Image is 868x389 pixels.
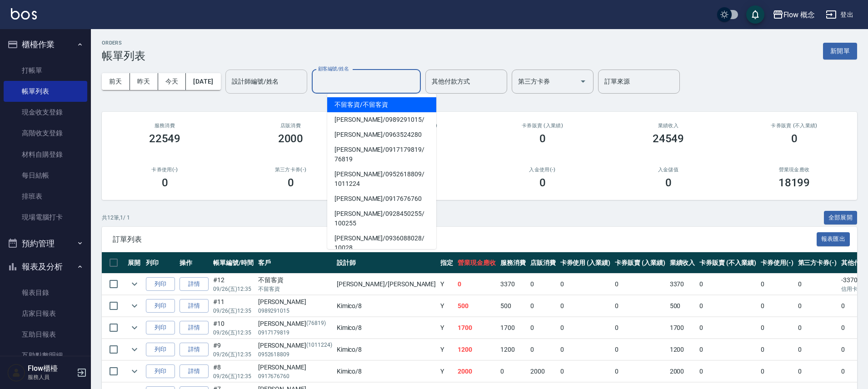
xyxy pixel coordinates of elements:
[239,167,343,173] h2: 第三方卡券(-)
[113,235,817,244] span: 訂單列表
[327,97,436,112] span: 不留客資 / 不留客資
[613,252,668,274] th: 卡券販賣 (入業績)
[823,43,857,60] button: 新開單
[4,282,87,303] a: 報表目錄
[334,274,439,295] td: [PERSON_NAME] /[PERSON_NAME]
[334,317,439,339] td: Kimico /8
[180,277,209,291] a: 詳情
[146,299,175,313] button: 列印
[158,73,186,90] button: 今天
[318,65,349,72] label: 顧客編號/姓名
[455,339,498,360] td: 1200
[7,364,25,382] img: Person
[528,295,558,317] td: 0
[817,234,850,243] a: 報表匯出
[438,339,455,360] td: Y
[796,295,839,317] td: 0
[438,317,455,339] td: Y
[796,274,839,295] td: 0
[4,324,87,345] a: 互助日報表
[102,50,145,62] h3: 帳單列表
[327,127,436,142] span: [PERSON_NAME] / 0963524280
[128,299,141,313] button: expand row
[746,5,764,24] button: save
[498,317,528,339] td: 1700
[558,252,613,274] th: 卡券使用 (入業績)
[180,299,209,313] a: 詳情
[528,317,558,339] td: 0
[498,361,528,382] td: 0
[668,339,698,360] td: 1200
[668,317,698,339] td: 1700
[334,339,439,360] td: Kimico /8
[334,252,439,274] th: 設計師
[180,364,209,379] a: 詳情
[128,343,141,356] button: expand row
[742,167,846,173] h2: 營業現金應收
[697,252,758,274] th: 卡券販賣 (不入業績)
[258,275,332,285] div: 不留客資
[498,274,528,295] td: 3370
[668,274,698,295] td: 3370
[558,361,613,382] td: 0
[796,339,839,360] td: 0
[186,73,220,90] button: [DATE]
[528,361,558,382] td: 2000
[146,321,175,335] button: 列印
[438,295,455,317] td: Y
[213,307,254,315] p: 09/26 (五) 12:35
[668,361,698,382] td: 2000
[327,112,436,127] span: [PERSON_NAME] / 0989291015 /
[817,232,850,246] button: 報表匯出
[668,295,698,317] td: 500
[327,231,436,255] span: [PERSON_NAME] / 0936088028 / 10028
[539,176,546,189] h3: 0
[146,343,175,357] button: 列印
[498,295,528,317] td: 500
[455,361,498,382] td: 2000
[824,211,858,225] button: 全部展開
[288,176,294,189] h3: 0
[180,321,209,335] a: 詳情
[306,319,326,329] p: (76819)
[697,361,758,382] td: 0
[4,123,87,144] a: 高階收支登錄
[613,317,668,339] td: 0
[498,339,528,360] td: 1200
[213,350,254,359] p: 09/26 (五) 12:35
[128,321,141,334] button: expand row
[180,343,209,357] a: 詳情
[438,361,455,382] td: Y
[697,339,758,360] td: 0
[11,8,37,20] img: Logo
[211,361,256,382] td: #8
[213,372,254,380] p: 09/26 (五) 12:35
[256,252,334,274] th: 客戶
[796,252,839,274] th: 第三方卡券(-)
[144,252,177,274] th: 列印
[113,123,217,129] h3: 服務消費
[697,295,758,317] td: 0
[4,345,87,366] a: 互助點數明細
[4,102,87,123] a: 現金收支登錄
[102,73,130,90] button: 前天
[823,46,857,55] a: 新開單
[778,176,810,189] h3: 18199
[125,252,144,274] th: 展開
[211,295,256,317] td: #11
[162,176,168,189] h3: 0
[211,339,256,360] td: #9
[306,341,332,350] p: (1011224)
[327,206,436,231] span: [PERSON_NAME] / 0928450255 / 100255
[558,274,613,295] td: 0
[213,285,254,293] p: 09/26 (五) 12:35
[783,9,815,20] div: Flow 概念
[213,329,254,337] p: 09/26 (五) 12:35
[258,372,332,380] p: 0917676760
[613,339,668,360] td: 0
[758,295,796,317] td: 0
[327,142,436,167] span: [PERSON_NAME] / 0917179819 / 76819
[498,252,528,274] th: 服務消費
[668,252,698,274] th: 業績收入
[758,252,796,274] th: 卡券使用(-)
